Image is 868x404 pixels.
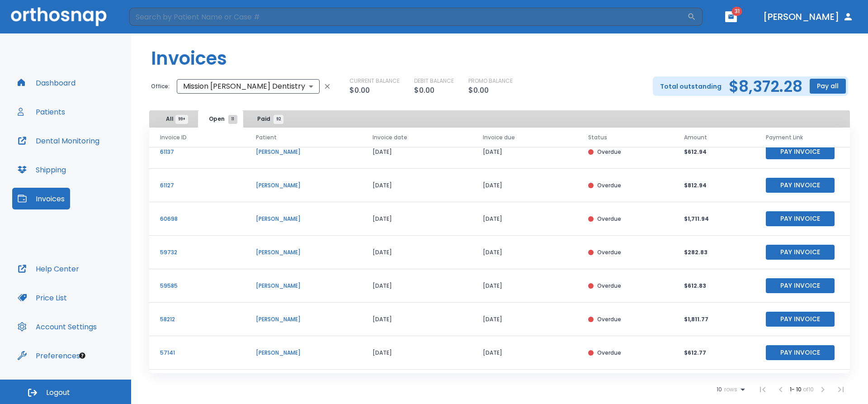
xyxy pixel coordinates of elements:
[766,178,835,193] button: Pay Invoice
[766,312,835,327] button: Pay Invoice
[766,181,835,189] a: Pay Invoice
[12,258,85,280] button: Help Center
[362,303,472,336] td: [DATE]
[766,345,835,360] button: Pay Invoice
[766,278,835,293] button: Pay Invoice
[160,349,234,357] p: 57141
[256,282,351,290] p: [PERSON_NAME]
[684,282,744,290] p: $612.83
[129,8,687,26] input: Search by Patient Name or Case #
[160,315,234,323] p: 58212
[597,215,621,223] p: Overdue
[414,77,454,85] p: DEBIT BALANCE
[766,245,835,260] button: Pay Invoice
[766,214,835,222] a: Pay Invoice
[468,77,513,85] p: PROMO BALANCE
[717,386,722,393] span: 10
[472,269,577,303] td: [DATE]
[160,148,234,156] p: 61137
[12,188,70,209] button: Invoices
[684,215,744,223] p: $1,711.94
[732,7,742,16] span: 31
[12,316,102,337] button: Account Settings
[472,370,577,403] td: [DATE]
[12,287,72,309] button: Price List
[766,281,835,289] a: Pay Invoice
[684,148,744,156] p: $612.94
[472,336,577,370] td: [DATE]
[729,80,802,93] h2: $8,372.28
[166,115,182,123] span: All
[46,388,70,398] span: Logout
[256,148,351,156] p: [PERSON_NAME]
[597,349,621,357] p: Overdue
[257,115,278,123] span: Paid
[256,181,351,190] p: [PERSON_NAME]
[362,202,472,236] td: [DATE]
[160,248,234,257] p: 59732
[12,130,105,152] button: Dental Monitoring
[151,110,292,128] div: tabs
[597,181,621,190] p: Overdue
[468,85,489,96] p: $0.00
[766,147,835,155] a: Pay Invoice
[472,135,577,169] td: [DATE]
[597,315,621,323] p: Overdue
[684,349,744,357] p: $612.77
[766,211,835,226] button: Pay Invoice
[362,336,472,370] td: [DATE]
[362,135,472,169] td: [DATE]
[483,133,515,142] span: Invoice due
[597,282,621,290] p: Overdue
[11,7,107,26] img: Orthosnap
[597,148,621,156] p: Overdue
[362,370,472,403] td: [DATE]
[414,85,434,96] p: $0.00
[78,352,86,360] div: Tooltip anchor
[766,133,803,142] span: Payment Link
[151,82,170,90] p: Office:
[12,72,81,94] a: Dashboard
[472,169,577,202] td: [DATE]
[759,9,857,25] button: [PERSON_NAME]
[209,115,233,123] span: Open
[160,282,234,290] p: 59585
[472,303,577,336] td: [DATE]
[810,79,846,94] button: Pay all
[766,315,835,323] a: Pay Invoice
[684,248,744,257] p: $282.83
[160,215,234,223] p: 60698
[274,115,283,124] span: 92
[12,345,85,366] button: Preferences
[472,236,577,269] td: [DATE]
[684,181,744,190] p: $812.94
[588,133,607,142] span: Status
[349,77,400,85] p: CURRENT BALANCE
[160,133,187,142] span: Invoice ID
[12,101,71,123] button: Patients
[684,133,707,142] span: Amount
[597,248,621,257] p: Overdue
[256,133,277,142] span: Patient
[151,45,227,72] h1: Invoices
[256,215,351,223] p: [PERSON_NAME]
[362,269,472,303] td: [DATE]
[256,315,351,323] p: [PERSON_NAME]
[256,349,351,357] p: [PERSON_NAME]
[803,385,814,393] span: of 10
[349,85,370,96] p: $0.00
[790,385,803,393] span: 1 - 10
[228,115,237,124] span: 11
[175,115,188,124] span: 99+
[160,181,234,190] p: 61127
[373,133,407,142] span: Invoice date
[722,386,737,393] span: rows
[766,144,835,159] button: Pay Invoice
